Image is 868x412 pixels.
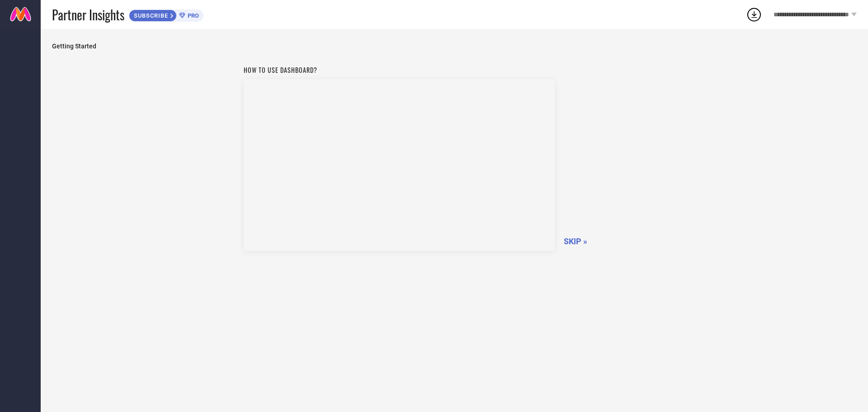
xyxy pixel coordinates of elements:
[564,237,587,246] span: SKIP »
[185,12,199,19] span: PRO
[129,7,203,22] a: SUBSCRIBEPRO
[244,79,555,251] iframe: YouTube video player
[52,5,124,24] span: Partner Insights
[746,6,762,23] div: Open download list
[129,12,170,19] span: SUBSCRIBE
[244,65,555,75] h1: How to use dashboard?
[52,43,857,50] span: Getting Started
